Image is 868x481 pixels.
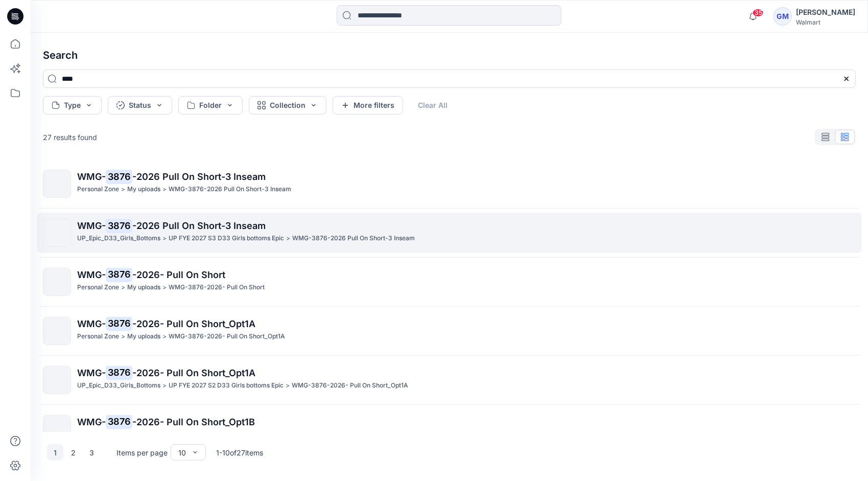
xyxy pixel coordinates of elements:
[106,267,132,282] mark: 3876
[249,96,326,114] button: Collection
[77,282,119,293] p: Personal Zone
[77,417,106,427] span: WMG-
[178,96,243,114] button: Folder
[106,169,132,184] mark: 3876
[127,331,160,342] p: My uploads
[132,417,255,427] span: -2026- Pull On Short_Opt1B
[65,444,82,461] button: 2
[169,429,285,440] p: WMG-3876-2026- Pull On Short_Opt1B
[37,213,862,253] a: WMG-3876-2026 Pull On Short-3 InseamUP_Epic_D33_Girls_Bottoms>UP FYE 2027 S3 D33 Girls bottoms Ep...
[132,269,225,280] span: -2026- Pull On Short
[216,447,263,458] p: 1 - 10 of 27 items
[773,7,792,26] div: GM
[77,233,160,244] p: UP_Epic_D33_Girls_Bottoms
[286,233,290,244] p: >
[77,220,106,231] span: WMG-
[292,233,415,244] p: WMG-3876-2026 Pull On Short-3 Inseam
[127,282,160,293] p: My uploads
[796,6,855,18] div: [PERSON_NAME]
[77,318,106,329] span: WMG-
[132,318,255,329] span: -2026- Pull On Short_Opt1A
[37,409,862,449] a: WMG-3876-2026- Pull On Short_Opt1BPersonal Zone>My uploads>WMG-3876-2026- Pull On Short_Opt1B
[286,380,290,391] p: >
[77,184,119,195] p: Personal Zone
[132,171,266,182] span: -2026 Pull On Short-3 Inseam
[37,360,862,400] a: WMG-3876-2026- Pull On Short_Opt1AUP_Epic_D33_Girls_Bottoms>UP FYE 2027 S2 D33 Girls bottoms Epic...
[292,380,408,391] p: WMG-3876-2026- Pull On Short_Opt1A
[162,380,167,391] p: >
[169,331,285,342] p: WMG-3876-2026- Pull On Short_Opt1A
[162,331,167,342] p: >
[106,415,132,429] mark: 3876
[43,96,102,114] button: Type
[121,282,125,293] p: >
[178,447,186,458] div: 10
[162,429,167,440] p: >
[121,429,125,440] p: >
[77,429,119,440] p: Personal Zone
[121,184,125,195] p: >
[77,331,119,342] p: Personal Zone
[116,447,168,458] p: Items per page
[333,96,403,114] button: More filters
[132,220,266,231] span: -2026 Pull On Short-3 Inseam
[121,331,125,342] p: >
[106,365,132,380] mark: 3876
[37,262,862,302] a: WMG-3876-2026- Pull On ShortPersonal Zone>My uploads>WMG-3876-2026- Pull On Short
[43,132,97,143] p: 27 results found
[169,233,284,244] p: UP FYE 2027 S3 D33 Girls bottoms Epic
[37,164,862,204] a: WMG-3876-2026 Pull On Short-3 InseamPersonal Zone>My uploads>WMG-3876-2026 Pull On Short-3 Inseam
[753,9,764,17] span: 35
[796,18,855,26] div: Walmart
[108,96,172,114] button: Status
[77,380,160,391] p: UP_Epic_D33_Girls_Bottoms
[37,311,862,351] a: WMG-3876-2026- Pull On Short_Opt1APersonal Zone>My uploads>WMG-3876-2026- Pull On Short_Opt1A
[77,171,106,182] span: WMG-
[77,368,106,378] span: WMG-
[106,218,132,233] mark: 3876
[127,429,160,440] p: My uploads
[169,184,291,195] p: WMG-3876-2026 Pull On Short-3 Inseam
[77,269,106,280] span: WMG-
[162,282,167,293] p: >
[162,184,167,195] p: >
[47,444,63,461] button: 1
[35,41,864,70] h4: Search
[162,233,167,244] p: >
[84,444,100,461] button: 3
[169,380,284,391] p: UP FYE 2027 S2 D33 Girls bottoms Epic
[132,368,255,378] span: -2026- Pull On Short_Opt1A
[127,184,160,195] p: My uploads
[169,282,265,293] p: WMG-3876-2026- Pull On Short
[106,316,132,331] mark: 3876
